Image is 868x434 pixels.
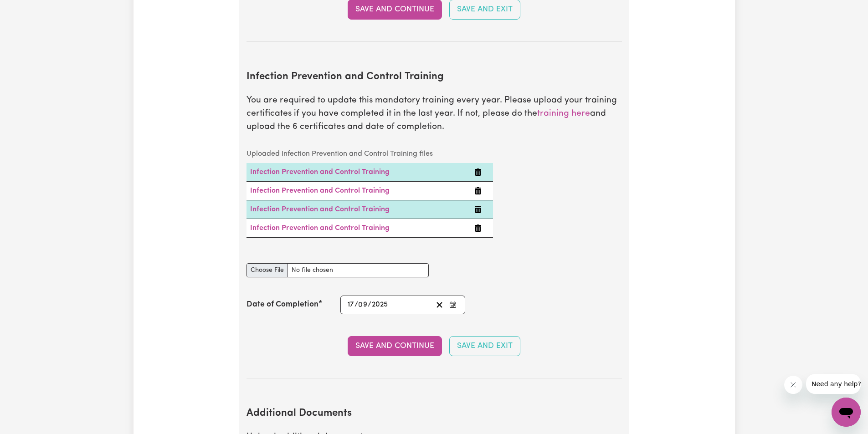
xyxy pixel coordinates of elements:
button: Delete Infection Prevention and Control Training [474,223,482,234]
button: Clear date [432,299,447,311]
h2: Infection Prevention and Control Training [247,71,622,83]
span: / [368,301,371,309]
input: -- [359,299,368,311]
button: Save and Continue [348,336,442,356]
input: ---- [371,299,389,311]
a: Infection Prevention and Control Training [250,187,390,194]
button: Enter the Date of Completion of your Infection Prevention and Control Training [447,299,459,311]
p: You are required to update this mandatory training every year. Please upload your training certif... [247,94,622,133]
h2: Additional Documents [247,408,622,420]
span: 0 [358,301,363,308]
span: / [354,301,358,309]
a: training here [537,109,590,118]
input: -- [347,299,354,311]
a: Infection Prevention and Control Training [250,206,390,213]
span: Need any help? [5,6,55,14]
iframe: Button to launch messaging window [832,398,861,427]
iframe: Close message [784,376,802,394]
label: Date of Completion [247,299,318,311]
a: Infection Prevention and Control Training [250,225,390,232]
button: Delete Infection Prevention and Control Training [474,185,482,196]
iframe: Message from company [806,374,861,394]
a: Infection Prevention and Control Training [250,168,390,176]
button: Save and Exit [449,336,520,356]
button: Delete Infection Prevention and Control Training [474,204,482,215]
button: Delete Infection Prevention and Control Training [474,167,482,178]
caption: Uploaded Infection Prevention and Control Training files [247,145,493,163]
